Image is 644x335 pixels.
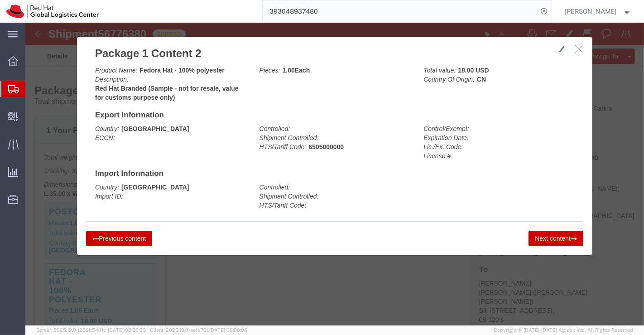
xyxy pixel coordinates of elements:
[209,327,247,333] span: [DATE] 08:00:06
[36,327,146,333] span: Server: 2025.19.0-1259b540fc1
[6,5,99,18] img: logo
[25,23,644,325] iframe: FS Legacy Container
[494,326,633,334] span: Copyright © [DATE]-[DATE] Agistix Inc., All Rights Reserved
[108,327,146,333] span: [DATE] 08:26:33
[565,6,632,17] button: [PERSON_NAME]
[565,6,617,16] span: Sumitra Hansdah
[150,327,247,333] span: Client: 2025.19.0-aefe70c
[263,0,538,22] input: Search for shipment number, reference number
